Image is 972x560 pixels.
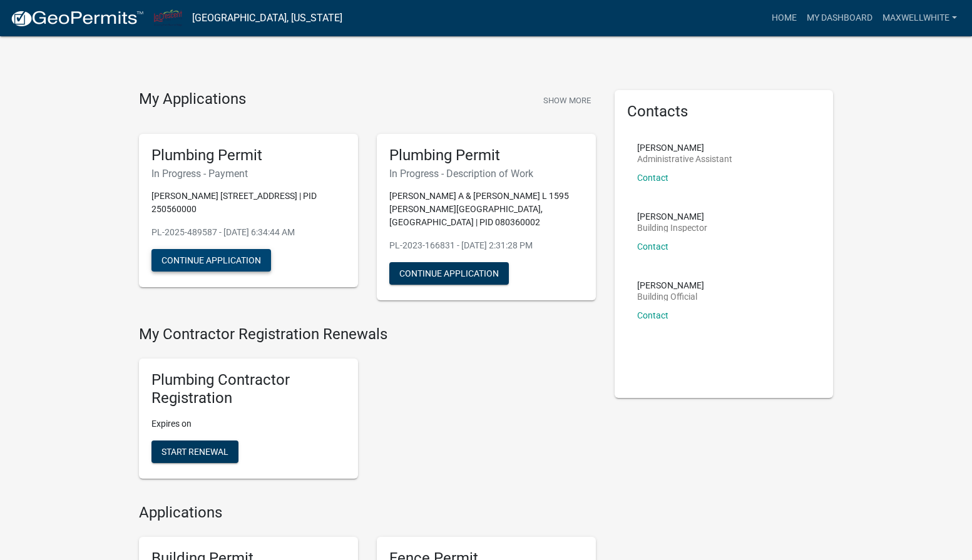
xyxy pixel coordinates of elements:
p: [PERSON_NAME] [STREET_ADDRESS] | PID 250560000 [151,190,345,216]
p: Administrative Assistant [637,155,732,163]
p: Expires on [151,417,345,430]
a: Contact [637,242,668,252]
h5: Contacts [627,103,821,121]
h6: In Progress - Description of Work [389,168,583,180]
a: Contact [637,173,668,183]
p: Building Inspector [637,223,707,232]
h5: Plumbing Contractor Registration [151,371,345,407]
p: PL-2025-489587 - [DATE] 6:34:44 AM [151,226,345,239]
p: [PERSON_NAME] A & [PERSON_NAME] L 1595 [PERSON_NAME][GEOGRAPHIC_DATA], [GEOGRAPHIC_DATA] | PID 08... [389,190,583,229]
button: Continue Application [389,262,509,285]
p: [PERSON_NAME] [637,281,704,290]
p: Building Official [637,292,704,301]
button: Show More [538,90,596,111]
a: MaxwellWhite [877,6,962,30]
a: Home [767,6,802,30]
p: [PERSON_NAME] [637,212,707,221]
button: Continue Application [151,249,271,272]
a: Contact [637,310,668,320]
img: City of La Crescent, Minnesota [154,9,182,26]
wm-registration-list-section: My Contractor Registration Renewals [139,325,596,488]
a: My Dashboard [802,6,877,30]
a: [GEOGRAPHIC_DATA], [US_STATE] [192,8,342,29]
h4: My Applications [139,90,246,109]
p: PL-2023-166831 - [DATE] 2:31:28 PM [389,239,583,252]
h5: Plumbing Permit [151,146,345,165]
h4: My Contractor Registration Renewals [139,325,596,344]
span: Start Renewal [161,446,228,456]
h6: In Progress - Payment [151,168,345,180]
h5: Plumbing Permit [389,146,583,165]
h4: Applications [139,504,596,522]
p: [PERSON_NAME] [637,143,732,152]
button: Start Renewal [151,440,238,463]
